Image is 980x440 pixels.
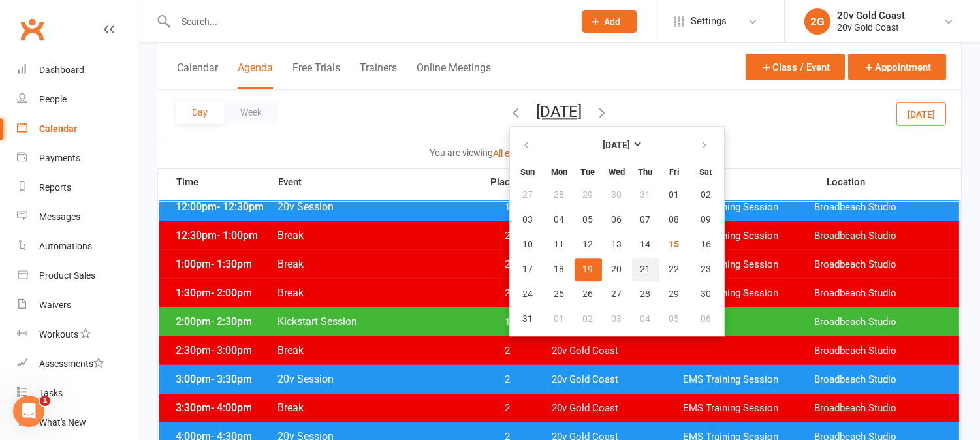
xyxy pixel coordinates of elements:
span: 31 [522,314,533,324]
small: Sunday [520,167,535,177]
div: What's New [39,417,86,428]
span: 1 [40,396,50,406]
span: - 3:30pm [211,373,252,385]
button: 14 [632,233,659,257]
span: Broadbeach Studio [814,316,945,328]
span: 12:30pm [172,229,277,242]
span: 24 [522,289,533,300]
button: 25 [546,283,573,306]
span: 18 [554,264,565,275]
button: 29 [575,183,602,207]
span: 1:30pm [172,287,277,299]
div: Product Sales [39,270,95,281]
div: Reports [39,182,71,193]
span: 10 [522,240,533,250]
span: - 4:00pm [211,401,252,414]
input: Search... [172,12,565,31]
span: Break [277,344,473,356]
span: 21 [640,264,651,275]
span: 09 [701,215,711,225]
span: 1:00pm [172,258,277,270]
small: Thursday [639,167,653,177]
span: Break [277,258,473,270]
div: 20v Gold Coast [837,10,905,22]
span: 12:00pm [172,200,277,213]
a: What's New [17,408,138,437]
a: Workouts [17,320,138,349]
span: 27 [522,190,533,200]
small: Wednesday [609,167,625,177]
div: 20v Gold Coast [837,22,905,33]
span: - 1:00pm [217,229,258,242]
span: Broadbeach Studio [814,201,945,213]
span: 19 [583,264,593,275]
span: Broadbeach Studio [814,345,945,357]
span: Broadbeach Studio [814,402,945,415]
span: 07 [640,215,651,225]
span: 14 [640,240,651,250]
span: 03 [522,215,533,225]
span: 26 [583,289,593,300]
button: 28 [632,283,659,306]
button: 18 [546,258,573,281]
span: 20v Session [277,200,473,213]
span: 25 [554,289,565,300]
span: 01 [554,314,565,324]
div: Dashboard [39,65,84,75]
a: Reports [17,173,138,202]
span: 29 [583,190,593,200]
span: 2 [473,287,542,300]
button: 11 [546,233,573,257]
span: 22 [669,264,680,275]
span: 05 [583,215,593,225]
span: 31 [640,190,651,200]
button: 06 [689,307,723,331]
button: 21 [632,258,659,281]
span: 06 [612,215,622,225]
div: Waivers [39,300,71,310]
div: Workouts [39,329,78,339]
button: 31 [511,307,545,331]
a: Tasks [17,379,138,408]
a: Messages [17,202,138,232]
span: 1 [473,316,542,328]
button: 10 [511,233,545,257]
strong: [DATE] [603,140,631,151]
a: Calendar [17,114,138,144]
span: 2:30pm [172,344,277,356]
span: 28 [554,190,565,200]
span: 27 [612,289,622,300]
span: 1 [473,201,542,213]
span: Broadbeach Studio [814,373,945,386]
span: Break [277,229,473,242]
button: 02 [575,307,602,331]
div: Messages [39,212,80,222]
span: 01 [669,190,680,200]
small: Monday [551,167,567,177]
span: 17 [522,264,533,275]
small: Friday [669,167,679,177]
button: Agenda [238,61,273,89]
small: Saturday [700,167,712,177]
span: Type [693,178,827,187]
button: 31 [632,183,659,207]
span: 05 [669,314,680,324]
button: Class / Event [746,54,845,80]
span: EMS Training Session [683,259,814,271]
button: 01 [546,307,573,331]
span: EMS Training Session [683,201,814,213]
span: 20 [612,264,622,275]
div: Assessments [39,358,104,369]
span: Location [827,178,960,187]
button: Add [582,10,637,33]
button: Online Meetings [417,61,491,89]
span: 2 [473,230,542,242]
button: 02 [689,183,723,207]
button: 30 [603,183,631,207]
span: 2 [473,373,542,386]
span: 06 [701,314,711,324]
button: 05 [661,307,688,331]
button: 22 [661,258,688,281]
span: 12 [583,240,593,250]
span: Break [277,401,473,414]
